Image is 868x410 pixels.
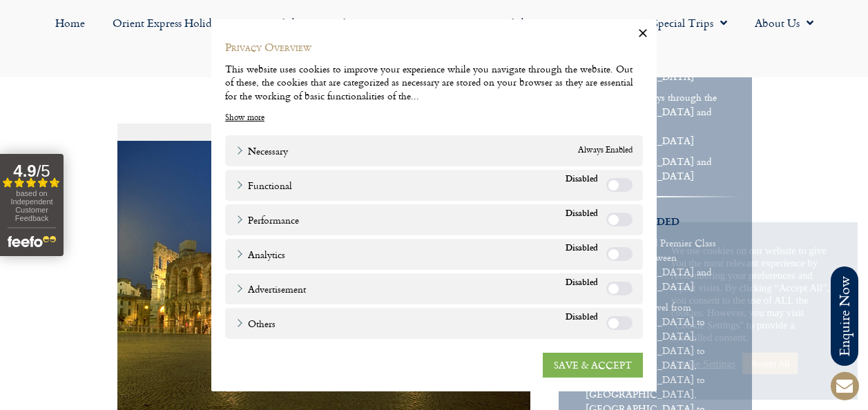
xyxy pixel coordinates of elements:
[235,212,299,226] a: Performance
[578,143,633,157] span: Always Enabled
[225,110,264,123] a: Show more
[225,61,643,102] div: This website uses cookies to improve your experience while you navigate through the website. Out ...
[235,143,288,157] a: Necessary
[235,177,292,192] a: Functional
[235,315,276,330] a: Others
[543,352,643,377] a: SAVE & ACCEPT
[235,281,306,295] a: Advertisement
[235,246,285,261] a: Analytics
[225,40,643,55] h4: Privacy Overview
